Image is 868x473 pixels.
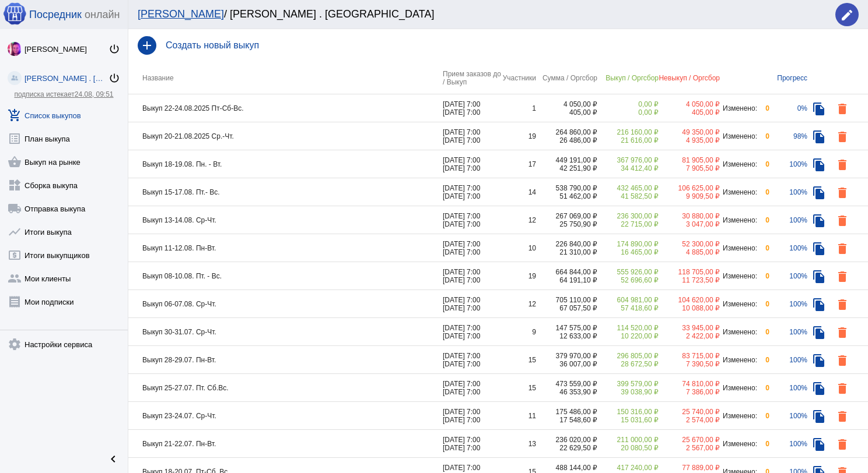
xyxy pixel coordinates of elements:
div: 473 559,00 ₽ [536,380,597,388]
td: 10 [501,234,536,262]
td: [DATE] 7:00 [DATE] 7:00 [443,290,501,318]
td: [DATE] 7:00 [DATE] 7:00 [443,318,501,346]
div: 7 386,00 ₽ [659,388,720,396]
div: 449 191,00 ₽ [536,156,597,164]
td: 13 [501,430,536,458]
th: Прием заказов до / Выкуп [443,62,501,94]
td: 15 [501,346,536,374]
div: 705 110,00 ₽ [536,296,597,304]
div: 15 031,60 ₽ [597,416,659,424]
mat-icon: file_copy [812,242,826,256]
td: [DATE] 7:00 [DATE] 7:00 [443,262,501,290]
div: Изменено: [720,356,758,364]
div: 33 945,00 ₽ [659,324,720,332]
div: 77 889,00 ₽ [659,464,720,472]
mat-icon: delete [835,186,849,200]
div: 11 723,50 ₽ [659,276,720,284]
mat-icon: file_copy [812,382,826,396]
div: 267 069,00 ₽ [536,212,597,220]
mat-icon: widgets [8,178,22,192]
div: 0,00 ₽ [597,108,659,117]
td: 12 [501,206,536,234]
div: 2 567,00 ₽ [659,444,720,452]
div: 10 220,00 ₽ [597,332,659,340]
div: Изменено: [720,160,758,168]
div: 4 050,00 ₽ [536,100,597,108]
div: Изменено: [720,132,758,140]
div: 379 970,00 ₽ [536,352,597,360]
mat-icon: edit [840,8,854,22]
mat-icon: delete [835,242,849,256]
img: community_200.png [8,71,22,85]
div: 216 160,00 ₽ [597,128,659,136]
td: 0% [769,94,807,122]
div: 417 240,00 ₽ [597,464,659,472]
td: 17 [501,150,536,178]
div: 664 844,00 ₽ [536,268,597,276]
mat-icon: power_settings_new [108,43,120,55]
div: 399 579,00 ₽ [597,380,659,388]
div: Изменено: [720,244,758,252]
mat-icon: file_copy [812,326,826,340]
mat-icon: file_copy [812,130,826,144]
div: 0 [758,328,769,336]
div: 7 390,50 ₽ [659,360,720,368]
td: [DATE] 7:00 [DATE] 7:00 [443,206,501,234]
div: 9 909,50 ₽ [659,192,720,200]
div: 0 [758,132,769,140]
mat-icon: file_copy [812,214,826,228]
div: 432 465,00 ₽ [597,184,659,192]
a: подписка истекает24.08, 09:51 [14,90,113,98]
img: apple-icon-60x60.png [3,2,26,25]
div: 16 465,00 ₽ [597,248,659,256]
div: 21 616,00 ₽ [597,136,659,144]
div: 74 810,00 ₽ [659,380,720,388]
mat-icon: file_copy [812,186,826,200]
div: 106 625,00 ₽ [659,184,720,192]
mat-icon: delete [835,102,849,116]
div: 25 740,00 ₽ [659,408,720,416]
mat-icon: delete [835,214,849,228]
div: 147 575,00 ₽ [536,324,597,332]
div: 118 705,00 ₽ [659,268,720,276]
td: 1 [501,94,536,122]
mat-icon: delete [835,326,849,340]
td: Выкуп 06-07.08. Ср-Чт. [128,290,443,318]
mat-icon: group [8,271,22,285]
mat-icon: shopping_basket [8,155,22,169]
td: 100% [769,318,807,346]
div: 4 935,00 ₽ [659,136,720,144]
mat-icon: file_copy [812,102,826,116]
td: 100% [769,262,807,290]
div: Изменено: [720,272,758,280]
div: 555 926,00 ₽ [597,268,659,276]
mat-icon: delete [835,410,849,423]
th: Выкуп / Оргсбор [597,62,659,94]
mat-icon: chevron_left [106,452,120,466]
td: [DATE] 7:00 [DATE] 7:00 [443,374,501,402]
td: 15 [501,374,536,402]
div: 51 462,00 ₽ [536,192,597,200]
div: 2 422,00 ₽ [659,332,720,340]
div: 604 981,00 ₽ [597,296,659,304]
div: 25 750,90 ₽ [536,220,597,228]
div: 367 976,00 ₽ [597,156,659,164]
td: Выкуп 20-21.08.2025 Ср.-Чт. [128,122,443,150]
mat-icon: delete [835,382,849,396]
div: Изменено: [720,328,758,336]
div: 30 880,00 ₽ [659,212,720,220]
h4: Создать новый выкуп [166,40,859,51]
div: 67 057,50 ₽ [536,304,597,312]
div: 0,00 ₽ [597,100,659,108]
td: [DATE] 7:00 [DATE] 7:00 [443,234,501,262]
div: 22 629,50 ₽ [536,444,597,452]
td: 100% [769,402,807,430]
mat-icon: file_copy [812,270,826,284]
div: 296 805,00 ₽ [597,352,659,360]
div: 0 [758,160,769,168]
div: 0 [758,440,769,448]
div: 17 548,60 ₽ [536,416,597,424]
div: 20 080,50 ₽ [597,444,659,452]
td: 9 [501,318,536,346]
div: 405,00 ₽ [659,108,720,117]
